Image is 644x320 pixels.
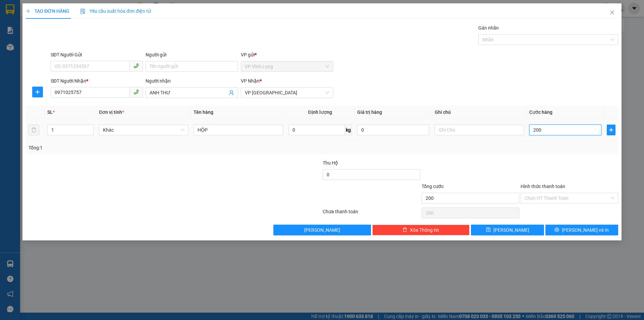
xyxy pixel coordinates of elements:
span: VP Sài Gòn [245,88,329,98]
span: SL [47,109,53,115]
button: plus [607,125,615,135]
th: Ghi chú [432,106,527,119]
span: plus [33,89,43,95]
span: phone [133,63,139,68]
span: Giá trị hàng [357,109,382,115]
span: close [609,10,615,15]
span: Định lượng [308,109,332,115]
span: plus [26,9,31,13]
span: Tổng cước [422,184,444,189]
button: plus [32,87,43,97]
button: printer[PERSON_NAME] và In [545,225,618,235]
span: user-add [229,90,234,95]
span: Khác [103,125,184,135]
span: Đơn vị tính [99,109,124,115]
label: Gán nhãn [478,25,499,31]
input: Ghi Chú [435,125,524,135]
span: TẠO ĐƠN HÀNG [26,8,69,14]
div: Người nhận [146,77,238,85]
span: plus [607,127,615,133]
span: VP Nhận [241,78,260,84]
span: kg [345,125,352,135]
span: save [486,227,491,233]
label: Hình thức thanh toán [521,184,565,189]
span: delete [402,227,407,233]
span: [PERSON_NAME] [304,226,340,234]
button: delete [29,125,39,135]
span: phone [133,89,139,95]
span: Yêu cầu xuất hóa đơn điện tử [80,8,151,14]
div: VP gửi [241,51,333,58]
span: printer [554,227,559,233]
div: Chưa thanh toán [322,208,421,220]
span: [PERSON_NAME] [493,226,529,234]
span: Cước hàng [529,109,552,115]
img: icon [80,9,86,14]
button: deleteXóa Thông tin [372,225,470,235]
button: Close [603,3,622,22]
input: 0 [357,125,429,135]
div: SĐT Người Gửi [51,51,143,58]
span: Tên hàng [194,109,213,115]
span: VP Vĩnh Long [245,61,329,72]
div: Người gửi [146,51,238,58]
span: Thu Hộ [323,160,338,166]
input: VD: Bàn, Ghế [194,125,283,135]
span: [PERSON_NAME] và In [562,226,609,234]
button: [PERSON_NAME] [273,225,371,235]
div: Tổng: 1 [29,144,249,151]
button: save[PERSON_NAME] [471,225,544,235]
span: Xóa Thông tin [410,226,439,234]
div: SĐT Người Nhận [51,77,143,85]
